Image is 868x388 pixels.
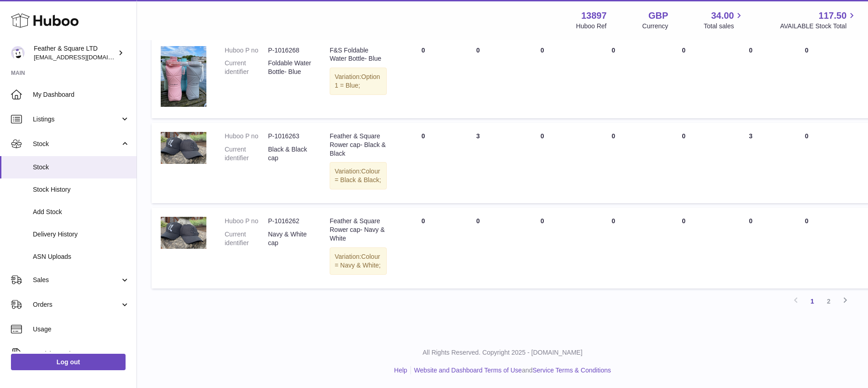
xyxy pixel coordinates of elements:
[161,46,206,107] img: product image
[268,230,311,247] dd: Navy & White cap
[581,10,607,22] strong: 13897
[451,37,505,118] td: 0
[642,22,668,31] div: Currency
[33,140,120,148] span: Stock
[161,132,206,164] img: product image
[704,22,744,31] span: Total sales
[33,252,130,261] span: ASN Uploads
[579,208,648,288] td: 0
[33,230,130,239] span: Delivery History
[225,59,268,76] dt: Current identifier
[33,276,120,284] span: Sales
[33,163,130,172] span: Stock
[11,354,126,370] a: Log out
[268,132,311,141] dd: P-1016263
[33,325,130,334] span: Usage
[11,46,25,60] img: feathernsquare@gmail.com
[451,123,505,203] td: 3
[268,46,311,55] dd: P-1016268
[505,37,579,118] td: 0
[225,217,268,225] dt: Huboo P no
[648,10,668,22] strong: GBP
[330,247,387,275] div: Variation:
[33,300,120,309] span: Orders
[682,132,685,140] span: 0
[268,59,311,76] dd: Foldable Water Bottle- Blue
[161,217,206,249] img: product image
[451,208,505,288] td: 0
[34,53,134,61] span: [EMAIL_ADDRESS][DOMAIN_NAME]
[576,22,607,31] div: Huboo Ref
[34,44,116,62] div: Feather & Square LTD
[268,145,311,163] dd: Black & Black cap
[330,217,387,243] div: Feather & Square Rower cap- Navy & White
[144,348,861,357] p: All Rights Reserved. Copyright 2025 - [DOMAIN_NAME]
[711,10,734,22] span: 34.00
[720,123,782,203] td: 3
[225,145,268,163] dt: Current identifier
[682,217,685,225] span: 0
[782,123,831,203] td: 0
[33,350,120,358] span: Invoicing and Payments
[505,208,579,288] td: 0
[532,367,611,374] a: Service Terms & Conditions
[780,10,857,31] a: 117.50 AVAILABLE Stock Total
[396,123,451,203] td: 0
[330,162,387,189] div: Variation:
[720,208,782,288] td: 0
[396,37,451,118] td: 0
[821,293,837,309] a: 2
[782,208,831,288] td: 0
[414,367,522,374] a: Website and Dashboard Terms of Use
[411,366,611,375] li: and
[579,37,648,118] td: 0
[33,185,130,194] span: Stock History
[225,230,268,247] dt: Current identifier
[330,132,387,158] div: Feather & Square Rower cap- Black & Black
[33,90,130,99] span: My Dashboard
[225,46,268,55] dt: Huboo P no
[682,47,685,54] span: 0
[330,46,387,63] div: F&S Foldable Water Bottle- Blue
[579,123,648,203] td: 0
[819,10,847,22] span: 117.50
[782,37,831,118] td: 0
[780,22,857,31] span: AVAILABLE Stock Total
[33,115,120,124] span: Listings
[804,293,821,309] a: 1
[720,37,782,118] td: 0
[330,68,387,95] div: Variation:
[704,10,744,31] a: 34.00 Total sales
[335,253,381,269] span: Colour = Navy & White;
[268,217,311,225] dd: P-1016262
[225,132,268,141] dt: Huboo P no
[394,367,407,374] a: Help
[396,208,451,288] td: 0
[505,123,579,203] td: 0
[33,208,130,216] span: Add Stock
